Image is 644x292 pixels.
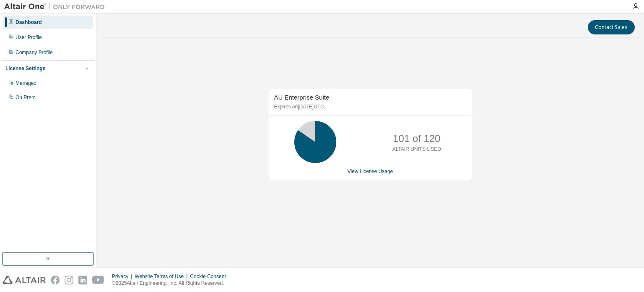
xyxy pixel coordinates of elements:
div: License Settings [5,65,45,72]
img: linkedin.svg [78,276,87,284]
span: AU Enterprise Suite [274,94,330,101]
img: youtube.svg [92,276,104,284]
p: ALTAIR UNITS USED [392,146,441,153]
img: facebook.svg [51,276,60,284]
div: User Profile [16,34,42,41]
p: 101 of 120 [393,132,440,146]
img: instagram.svg [65,276,73,284]
div: Managed [16,80,36,87]
div: Dashboard [16,19,42,26]
img: altair_logo.svg [3,276,46,284]
a: View License Usage [348,168,393,174]
div: Privacy [112,273,135,280]
div: Company Profile [16,49,53,56]
img: Altair One [4,3,109,11]
button: Contact Sales [588,20,635,34]
div: Website Terms of Use [135,273,190,280]
p: Expires on [DATE] UTC [274,103,465,110]
div: Cookie Consent [190,273,231,280]
div: On Prem [16,94,36,101]
p: © 2025 Altair Engineering, Inc. All Rights Reserved. [112,280,231,287]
